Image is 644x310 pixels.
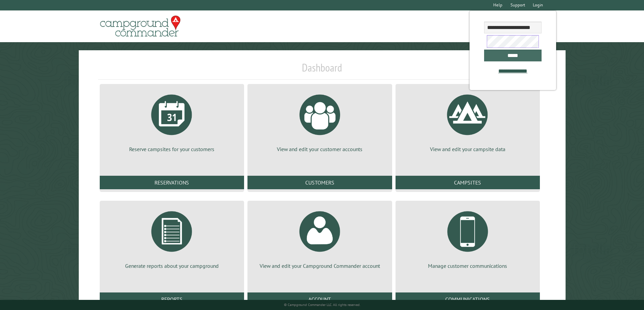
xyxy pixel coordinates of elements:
[256,145,384,153] p: View and edit your customer accounts
[396,292,540,306] a: Communications
[404,89,532,153] a: View and edit your campsite data
[247,292,392,306] a: Account
[108,206,236,270] a: Generate reports about your campground
[247,176,392,189] a: Customers
[256,206,384,270] a: View and edit your Campground Commander account
[108,89,236,153] a: Reserve campsites for your customers
[256,262,384,270] p: View and edit your Campground Commander account
[108,262,236,270] p: Generate reports about your campground
[404,262,532,270] p: Manage customer communications
[100,292,244,306] a: Reports
[108,145,236,153] p: Reserve campsites for your customers
[98,61,546,80] h1: Dashboard
[404,145,532,153] p: View and edit your campsite data
[404,206,532,270] a: Manage customer communications
[396,176,540,189] a: Campsites
[100,176,244,189] a: Reservations
[98,13,183,39] img: Campground Commander
[256,89,384,153] a: View and edit your customer accounts
[284,303,360,307] small: © Campground Commander LLC. All rights reserved.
